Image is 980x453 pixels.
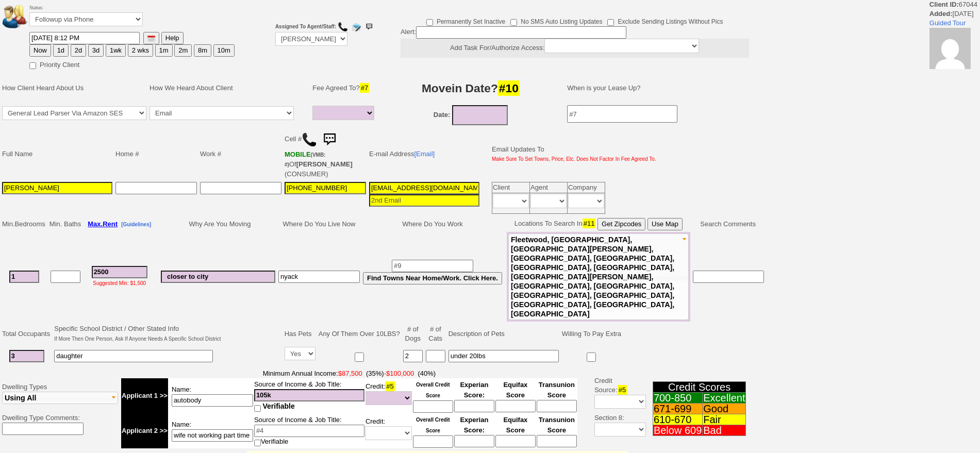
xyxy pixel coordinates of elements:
[1,323,53,345] td: Total Occupants
[1,128,114,180] td: Full Name
[361,216,504,232] td: Where Do You Work
[392,260,473,272] input: #9
[653,425,702,436] td: Below 609
[560,323,623,345] td: Willing To Pay Extra
[418,370,436,377] font: (40%)
[338,22,348,32] img: call.png
[369,182,479,194] input: 1st Email - Question #0
[607,19,614,26] input: Exclude Sending Listings Without Pics
[426,19,433,26] input: Permanently Set Inactive
[653,382,746,393] td: Credit Scores
[703,425,746,436] td: Bad
[537,435,577,447] input: Ask Customer: Do You Know Your Transunion Credit Score
[690,216,766,232] td: Search Comments
[703,393,746,404] td: Excellent
[929,10,953,18] b: Added:
[503,416,527,434] font: Equifax Score
[311,73,379,104] td: Fee Agreed To?
[338,370,362,377] font: $87,500
[88,44,104,57] button: 3d
[511,236,674,318] span: Fleetwood, [GEOGRAPHIC_DATA], [GEOGRAPHIC_DATA][PERSON_NAME], [GEOGRAPHIC_DATA], [GEOGRAPHIC_DATA...
[93,280,146,286] font: Suggested Min: $1,500
[530,182,568,193] td: Agent
[568,182,605,193] td: Company
[168,413,254,448] td: Name:
[88,220,118,228] b: Max.
[317,323,402,345] td: Any Of Them Over 10LBS?
[363,272,502,284] button: Find Towns Near Home/Work. Click Here.
[296,160,353,168] b: [PERSON_NAME]
[29,58,79,70] label: Priority Client
[278,271,360,283] input: #8
[283,128,368,180] td: Cell # Of (CONSUMER)
[454,400,494,412] input: Ask Customer: Do You Know Your Experian Credit Score
[402,323,424,345] td: # of Dogs
[283,323,317,345] td: Has Pets
[539,381,575,399] font: Transunion Score
[147,35,155,42] img: [calendar icon]
[653,404,702,414] td: 671-699
[1,216,48,232] td: Min.
[277,216,361,232] td: Where Do You Live Now
[386,370,414,377] font: $100,000
[155,44,173,57] button: 1m
[607,14,723,26] label: Exclude Sending Listings Without Pics
[460,416,488,434] font: Experian Score:
[54,336,221,342] font: If More Then One Person, Ask If Anyone Needs A Specific School District
[447,323,560,345] td: Description of Pets
[254,425,364,437] input: #4
[653,414,702,425] td: 610-670
[579,367,647,450] td: Credit Source: Section 8:
[168,378,254,413] td: Name:
[103,220,118,228] span: Rent
[29,5,143,24] font: Status:
[618,385,627,395] span: #5
[508,233,689,320] button: Fleetwood, [GEOGRAPHIC_DATA], [GEOGRAPHIC_DATA][PERSON_NAME], [GEOGRAPHIC_DATA], [GEOGRAPHIC_DATA...
[929,28,971,69] img: b325ed6e2ebd3180c4407192ca0dd070
[254,378,365,413] td: Source of Income & Job Title:
[9,271,39,283] input: #1
[5,394,36,402] span: Using All
[484,128,658,180] td: Email Updates To
[454,435,494,447] input: Ask Customer: Do You Know Your Experian Credit Score
[492,156,656,162] font: Make Sure To Set Towns, Price, Etc. Does Not Factor In Fee Agreed To.
[583,219,596,228] span: #11
[161,271,275,283] input: #6
[106,44,126,57] button: 1wk
[424,323,447,345] td: # of Cats
[537,400,577,412] input: Ask Customer: Do You Know Your Transunion Credit Score
[514,220,683,227] nobr: Locations To Search In
[426,14,505,26] label: Permanently Set Inactive
[285,150,325,168] b: T-Mobile USA, Inc.
[416,417,450,433] font: Overall Credit Score
[121,222,151,227] b: [Guidelines]
[1,73,148,104] td: How Client Heard About Us
[386,79,556,97] h3: Movein Date?
[539,416,575,434] font: Transunion Score
[401,39,749,58] center: Add Task For/Authorize Access:
[159,216,277,232] td: Why Are You Moving
[364,22,374,32] img: sms.png
[351,22,361,32] img: compose_email.png
[275,24,336,29] b: Assigned To Agent/Staff:
[121,413,168,448] td: Applicant 2 >>
[597,218,645,230] button: Get Zipcodes
[198,128,283,180] td: Work #
[492,182,530,193] td: Client
[416,382,450,398] font: Overall Credit Score
[557,73,766,104] td: When is your Lease Up?
[121,369,577,378] span: -
[285,150,311,158] font: MOBILE
[414,150,435,158] a: [Email]
[53,44,69,57] button: 1d
[254,389,364,401] input: #4
[647,218,683,230] button: Use Map
[495,435,536,447] input: Ask Customer: Do You Know Your Equifax Credit Score
[510,14,602,26] label: No SMS Auto Listing Updates
[401,26,749,58] div: Alert:
[213,44,235,57] button: 10m
[302,132,317,147] img: call.png
[498,80,520,96] span: #10
[121,220,151,228] a: [Guidelines]
[929,19,966,27] a: Guided Tour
